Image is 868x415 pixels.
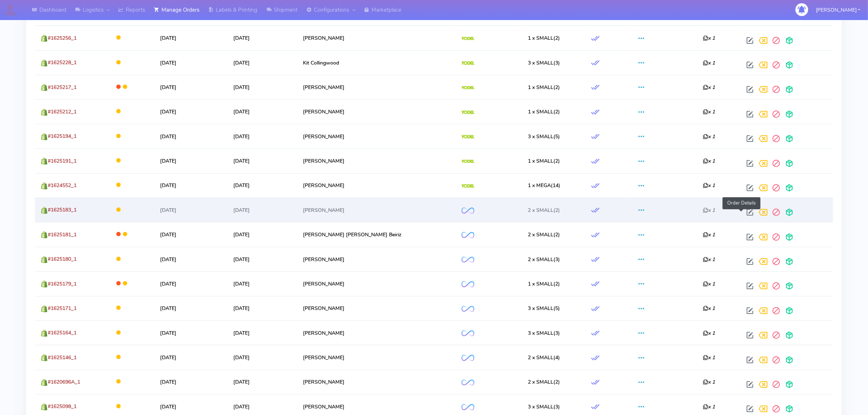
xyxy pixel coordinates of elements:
span: (2) [528,158,560,164]
span: #1625164_1 [48,329,77,336]
img: OnFleet [462,404,474,410]
i: x 1 [703,379,715,385]
img: shopify.png [40,182,48,190]
i: x 1 [703,84,715,91]
span: #1625228_1 [48,59,77,66]
span: 1 x MEGA [528,182,551,189]
span: (2) [528,379,560,385]
span: #1625179_1 [48,280,77,287]
img: shopify.png [40,207,48,214]
img: shopify.png [40,305,48,313]
i: x 1 [703,231,715,238]
span: 3 x SMALL [528,403,553,410]
span: #1625217_1 [48,84,77,91]
td: [DATE] [155,222,227,247]
img: Yodel [462,37,474,40]
img: shopify.png [40,379,48,386]
span: 2 x SMALL [528,256,553,263]
img: Yodel [462,86,474,90]
img: OnFleet [462,380,474,386]
i: x 1 [703,182,715,189]
td: [PERSON_NAME] [PERSON_NAME] Beiriz [297,222,456,247]
td: [DATE] [227,345,297,369]
td: [DATE] [155,345,227,369]
img: OnFleet [462,207,474,214]
img: shopify.png [40,280,48,288]
td: [DATE] [155,100,227,124]
img: shopify.png [40,158,48,165]
td: [PERSON_NAME] [297,148,456,173]
td: [DATE] [155,124,227,148]
td: [DATE] [155,50,227,75]
span: (3) [528,330,560,337]
td: Kit Collingwood [297,50,456,75]
td: [PERSON_NAME] [297,26,456,50]
i: x 1 [703,305,715,312]
span: #1625194_1 [48,133,77,140]
span: 1 x SMALL [528,158,553,164]
span: (2) [528,280,560,287]
span: (5) [528,133,560,140]
td: [PERSON_NAME] [297,124,456,148]
td: [DATE] [227,222,297,247]
img: OnFleet [462,281,474,287]
td: [DATE] [227,50,297,75]
td: [DATE] [155,173,227,198]
span: (2) [528,35,560,42]
td: [PERSON_NAME] [297,173,456,198]
td: [DATE] [227,321,297,345]
span: 1 x SMALL [528,280,553,287]
td: [PERSON_NAME] [297,345,456,369]
i: x 1 [703,108,715,115]
span: 2 x SMALL [528,354,553,361]
td: [DATE] [155,321,227,345]
span: (3) [528,403,560,410]
img: shopify.png [40,354,48,361]
span: #1625256_1 [48,35,77,42]
td: [PERSON_NAME] [297,321,456,345]
img: shopify.png [40,59,48,67]
span: #1625183_1 [48,206,77,213]
td: [PERSON_NAME] [297,370,456,394]
span: 3 x SMALL [528,59,553,66]
td: [DATE] [227,173,297,198]
span: (2) [528,108,560,115]
img: shopify.png [40,35,48,42]
td: [DATE] [227,370,297,394]
span: 1 x SMALL [528,35,553,42]
span: (2) [528,84,560,91]
td: [DATE] [227,198,297,222]
span: #1625146_1 [48,354,77,361]
td: [DATE] [155,148,227,173]
img: shopify.png [40,84,48,91]
span: (2) [528,231,560,238]
td: [DATE] [227,124,297,148]
img: OnFleet [462,306,474,312]
span: 3 x SMALL [528,330,553,337]
img: shopify.png [40,109,48,116]
td: [DATE] [155,271,227,296]
td: [PERSON_NAME] [297,247,456,271]
td: [DATE] [227,26,297,50]
span: #1625191_1 [48,158,77,164]
img: shopify.png [40,330,48,337]
span: #1625212_1 [48,108,77,115]
img: Yodel [462,184,474,188]
td: [PERSON_NAME] [297,100,456,124]
td: [DATE] [155,370,227,394]
span: (3) [528,59,560,66]
td: [DATE] [227,100,297,124]
span: (5) [528,305,560,312]
td: [DATE] [155,26,227,50]
i: x 1 [703,35,715,42]
td: [PERSON_NAME] [297,75,456,99]
i: x 1 [703,256,715,263]
td: [DATE] [155,296,227,321]
i: x 1 [703,158,715,164]
img: OnFleet [462,330,474,337]
img: shopify.png [40,403,48,411]
span: #1625181_1 [48,231,77,238]
td: [PERSON_NAME] [297,296,456,321]
td: [DATE] [227,247,297,271]
span: (4) [528,354,560,361]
